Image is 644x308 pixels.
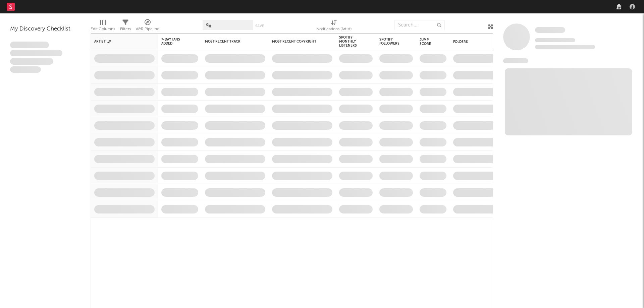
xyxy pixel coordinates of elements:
[10,66,41,73] span: Aliquam viverra
[394,20,445,30] input: Search...
[379,38,403,46] div: Spotify Followers
[535,27,565,33] span: Some Artist
[10,50,62,57] span: Integer aliquet in purus et
[10,42,49,48] span: Lorem ipsum dolor
[136,17,159,36] div: A&R Pipeline
[10,25,80,33] div: My Discovery Checklist
[503,58,528,63] span: News Feed
[120,17,131,36] div: Filters
[316,25,352,33] div: Notifications (Artist)
[136,25,159,33] div: A&R Pipeline
[10,58,53,65] span: Praesent ac interdum
[316,17,352,36] div: Notifications (Artist)
[453,40,503,44] div: Folders
[535,27,565,34] a: Some Artist
[205,40,255,44] div: Most Recent Track
[535,38,575,42] span: Tracking Since: [DATE]
[91,25,115,33] div: Edit Columns
[91,17,115,36] div: Edit Columns
[161,38,188,46] span: 7-Day Fans Added
[535,45,595,49] span: 0 fans last week
[339,36,363,48] div: Spotify Monthly Listeners
[120,25,131,33] div: Filters
[420,38,436,46] div: Jump Score
[94,40,145,44] div: Artist
[272,40,322,44] div: Most Recent Copyright
[255,24,264,28] button: Save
